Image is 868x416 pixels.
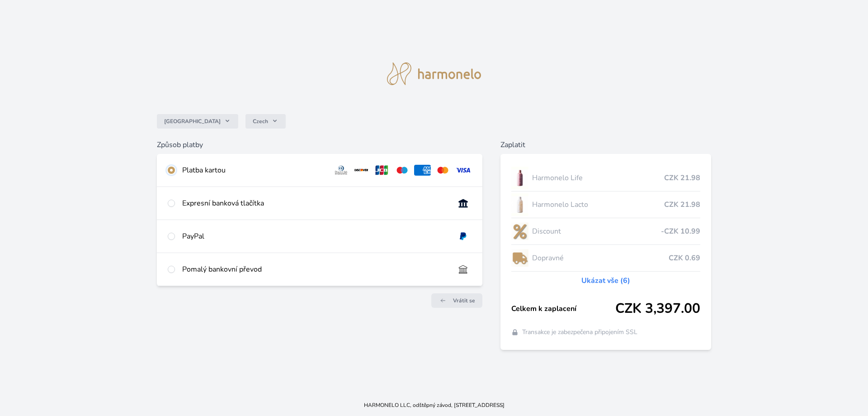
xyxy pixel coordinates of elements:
[511,220,528,243] img: discount-lo.png
[511,247,528,269] img: delivery-lo.png
[182,165,326,176] div: Platba kartou
[245,114,286,129] button: Czech
[387,62,481,85] img: logo.svg
[157,114,238,129] button: [GEOGRAPHIC_DATA]
[532,199,665,210] span: Harmonelo Lacto
[157,139,482,150] h6: Způsob platby
[434,165,451,176] img: mc.svg
[661,226,700,237] span: -CZK 10.99
[532,253,669,263] span: Dopravné
[511,193,528,216] img: CLEAN_LACTO_se_stinem_x-hi-lo.jpg
[455,264,472,275] img: bankTransfer_IBAN.svg
[532,172,665,183] span: Harmonelo Life
[500,139,712,150] h6: Zaplatit
[453,297,475,304] span: Vrátit se
[353,165,370,176] img: discover.svg
[253,118,268,125] span: Czech
[581,275,630,286] a: Ukázat vše (6)
[164,118,221,125] span: [GEOGRAPHIC_DATA]
[664,199,700,210] span: CZK 21.98
[394,165,410,176] img: maestro.svg
[182,198,448,209] div: Expresní banková tlačítka
[664,172,700,183] span: CZK 21.98
[455,231,472,242] img: paypal.svg
[669,253,700,263] span: CZK 0.69
[455,198,472,209] img: onlineBanking_CZ.svg
[532,226,661,237] span: Discount
[333,165,349,176] img: diners.svg
[182,264,448,275] div: Pomalý bankovní převod
[431,293,482,308] a: Vrátit se
[522,328,637,337] span: Transakce je zabezpečena připojením SSL
[511,303,616,314] span: Celkem k zaplacení
[182,231,448,242] div: PayPal
[615,301,700,317] span: CZK 3,397.00
[373,165,390,176] img: jcb.svg
[455,165,472,176] img: visa.svg
[414,165,431,176] img: amex.svg
[511,167,528,189] img: CLEAN_LIFE_se_stinem_x-lo.jpg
